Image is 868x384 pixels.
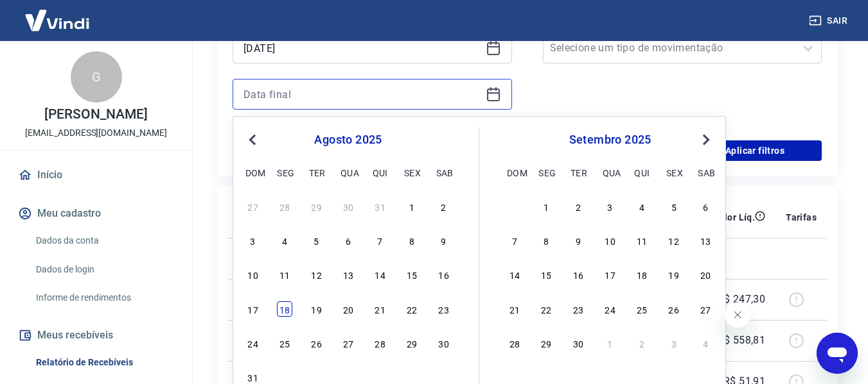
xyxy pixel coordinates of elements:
[341,301,356,317] div: Choose quarta-feira, 20 de agosto de 2025
[15,161,177,189] a: Início
[571,199,586,214] div: Choose terça-feira, 2 de setembro de 2025
[666,301,682,317] div: Choose sexta-feira, 26 de setembro de 2025
[698,267,713,282] div: Choose sábado, 20 de setembro de 2025
[277,335,292,351] div: Choose segunda-feira, 25 de agosto de 2025
[666,165,682,180] div: sex
[571,301,586,317] div: Choose terça-feira, 23 de setembro de 2025
[404,165,420,180] div: sex
[309,233,324,248] div: Choose terça-feira, 5 de agosto de 2025
[698,165,713,180] div: sab
[634,233,650,248] div: Choose quinta-feira, 11 de setembro de 2025
[698,335,713,351] div: Choose sábado, 4 de outubro de 2025
[341,199,356,214] div: Choose quarta-feira, 30 de julho de 2025
[245,132,260,147] button: Previous Month
[507,335,522,351] div: Choose domingo, 28 de setembro de 2025
[634,267,650,282] div: Choose quinta-feira, 18 de setembro de 2025
[44,108,147,121] p: [PERSON_NAME]
[309,267,324,282] div: Choose terça-feira, 12 de agosto de 2025
[15,199,177,228] button: Meu cadastro
[507,165,522,180] div: dom
[817,333,858,374] iframe: Botão para abrir a janela de mensagens
[436,233,452,248] div: Choose sábado, 9 de agosto de 2025
[538,199,554,214] div: Choose segunda-feira, 1 de setembro de 2025
[698,132,714,147] button: Next Month
[634,335,650,351] div: Choose quinta-feira, 2 de outubro de 2025
[634,165,650,180] div: qui
[538,267,554,282] div: Choose segunda-feira, 15 de setembro de 2025
[373,301,388,317] div: Choose quinta-feira, 21 de agosto de 2025
[666,267,682,282] div: Choose sexta-feira, 19 de setembro de 2025
[277,233,292,248] div: Choose segunda-feira, 4 de agosto de 2025
[538,233,554,248] div: Choose segunda-feira, 8 de setembro de 2025
[698,301,713,317] div: Choose sábado, 27 de setembro de 2025
[245,233,261,248] div: Choose domingo, 3 de agosto de 2025
[404,267,420,282] div: Choose sexta-feira, 15 de agosto de 2025
[309,165,324,180] div: ter
[634,199,650,214] div: Choose quinta-feira, 4 de setembro de 2025
[8,9,108,19] span: Olá! Precisa de ajuda?
[15,321,177,349] button: Meus recebíveis
[373,165,388,180] div: qui
[666,233,682,248] div: Choose sexta-feira, 12 de setembro de 2025
[603,165,618,180] div: qua
[277,165,292,180] div: seg
[714,292,765,307] p: -R$ 247,30
[341,233,356,248] div: Choose quarta-feira, 6 de agosto de 2025
[309,335,324,351] div: Choose terça-feira, 26 de agosto de 2025
[436,165,452,180] div: sab
[244,38,481,58] input: Data inicial
[373,267,388,282] div: Choose quinta-feira, 14 de agosto de 2025
[404,199,420,214] div: Choose sexta-feira, 1 de agosto de 2025
[71,51,122,103] div: G
[571,233,586,248] div: Choose terça-feira, 9 de setembro de 2025
[31,256,177,283] a: Dados de login
[603,233,618,248] div: Choose quarta-feira, 10 de setembro de 2025
[404,335,420,351] div: Choose sexta-feira, 29 de agosto de 2025
[538,165,554,180] div: seg
[309,301,324,317] div: Choose terça-feira, 19 de agosto de 2025
[507,233,522,248] div: Choose domingo, 7 de setembro de 2025
[538,335,554,351] div: Choose segunda-feira, 29 de setembro de 2025
[666,335,682,351] div: Choose sexta-feira, 3 de outubro de 2025
[15,1,99,40] img: Vindi
[245,165,261,180] div: dom
[373,335,388,351] div: Choose quinta-feira, 28 de agosto de 2025
[538,301,554,317] div: Choose segunda-feira, 22 de setembro de 2025
[698,233,713,248] div: Choose sábado, 13 de setembro de 2025
[603,267,618,282] div: Choose quarta-feira, 17 de setembro de 2025
[713,211,755,224] p: Valor Líq.
[277,301,292,317] div: Choose segunda-feira, 18 de agosto de 2025
[245,267,261,282] div: Choose domingo, 10 de agosto de 2025
[603,335,618,351] div: Choose quarta-feira, 1 de outubro de 2025
[341,267,356,282] div: Choose quarta-feira, 13 de agosto de 2025
[571,335,586,351] div: Choose terça-feira, 30 de setembro de 2025
[404,233,420,248] div: Choose sexta-feira, 8 de agosto de 2025
[698,199,713,214] div: Choose sábado, 6 de setembro de 2025
[634,301,650,317] div: Choose quinta-feira, 25 de setembro de 2025
[244,85,481,104] input: Data final
[436,301,452,317] div: Choose sábado, 23 de agosto de 2025
[507,267,522,282] div: Choose domingo, 14 de setembro de 2025
[31,349,177,376] a: Relatório de Recebíveis
[245,335,261,351] div: Choose domingo, 24 de agosto de 2025
[666,199,682,214] div: Choose sexta-feira, 5 de setembro de 2025
[603,199,618,214] div: Choose quarta-feira, 3 de setembro de 2025
[373,233,388,248] div: Choose quinta-feira, 7 de agosto de 2025
[244,132,453,147] div: agosto 2025
[404,301,420,317] div: Choose sexta-feira, 22 de agosto de 2025
[571,267,586,282] div: Choose terça-feira, 16 de setembro de 2025
[341,165,356,180] div: qua
[25,126,167,140] p: [EMAIL_ADDRESS][DOMAIN_NAME]
[436,267,452,282] div: Choose sábado, 16 de agosto de 2025
[507,301,522,317] div: Choose domingo, 21 de setembro de 2025
[245,301,261,317] div: Choose domingo, 17 de agosto de 2025
[688,140,822,161] button: Aplicar filtros
[603,301,618,317] div: Choose quarta-feira, 24 de setembro de 2025
[341,335,356,351] div: Choose quarta-feira, 27 de agosto de 2025
[571,165,586,180] div: ter
[725,302,750,328] iframe: Fechar mensagem
[436,199,452,214] div: Choose sábado, 2 de agosto de 2025
[505,132,715,147] div: setembro 2025
[31,285,177,311] a: Informe de rendimentos
[806,9,853,33] button: Sair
